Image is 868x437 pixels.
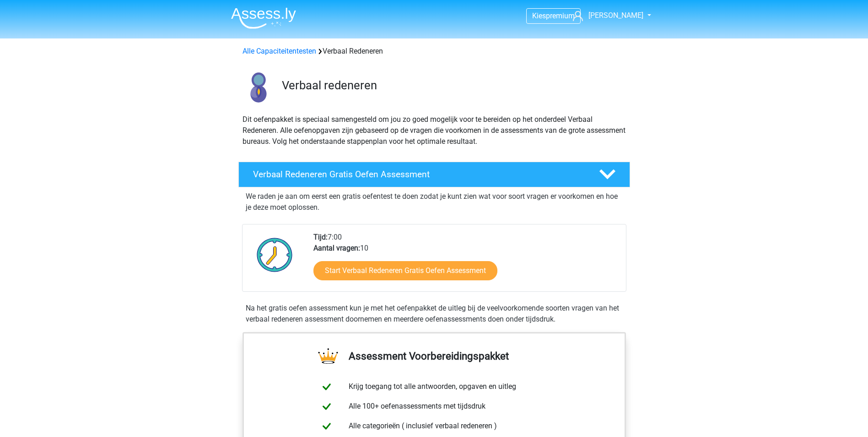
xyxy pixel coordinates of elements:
img: Klok [252,232,298,278]
p: We raden je aan om eerst een gratis oefentest te doen zodat je kunt zien wat voor soort vragen er... [246,191,623,213]
a: Alle Capaciteitentesten [243,47,316,55]
span: Kies [532,11,546,20]
img: Assessly [231,7,296,29]
img: verbaal redeneren [239,68,278,107]
p: Dit oefenpakket is speciaal samengesteld om jou zo goed mogelijk voor te bereiden op het onderdee... [243,114,626,147]
b: Tijd: [313,233,328,241]
a: Start Verbaal Redeneren Gratis Oefen Assessment [313,261,497,280]
a: Verbaal Redeneren Gratis Oefen Assessment [235,162,634,187]
h4: Verbaal Redeneren Gratis Oefen Assessment [253,169,584,180]
a: [PERSON_NAME] [569,10,644,21]
div: 7:00 10 [307,232,625,291]
b: Aantal vragen: [313,244,360,252]
div: Na het gratis oefen assessment kun je met het oefenpakket de uitleg bij de veelvoorkomende soorte... [242,303,626,325]
span: [PERSON_NAME] [588,11,643,20]
h3: Verbaal redeneren [282,78,623,93]
a: Kiespremium [527,10,580,22]
span: premium [546,11,575,20]
div: Verbaal Redeneren [239,46,630,57]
